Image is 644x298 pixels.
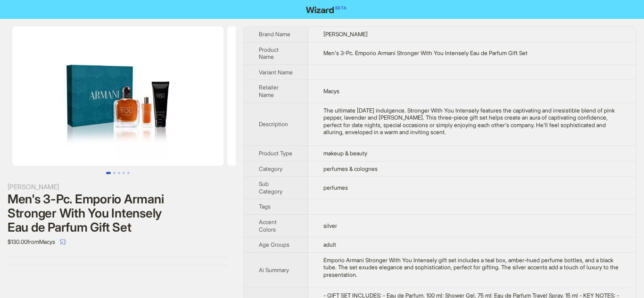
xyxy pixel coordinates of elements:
[12,26,223,166] img: Men's 3-Pc. Emporio Armani Stronger With You Intensely Eau de Parfum Gift Set image 1
[323,241,336,248] span: adult
[259,150,292,157] span: Product Type
[123,172,125,174] button: Go to slide 4
[323,165,378,172] span: perfumes & colognes
[259,121,288,128] span: Description
[259,203,271,210] span: Tags
[118,172,120,174] button: Go to slide 3
[323,184,348,191] span: perfumes
[323,88,339,95] span: Macys
[323,150,367,157] span: makeup & beauty
[259,31,290,38] span: Brand Name
[259,46,279,61] span: Product Name
[259,241,289,248] span: Age Groups
[113,172,116,174] button: Go to slide 2
[106,172,111,174] button: Go to slide 1
[259,180,282,195] span: Sub Category
[323,222,337,229] span: silver
[259,165,282,172] span: Category
[227,26,438,166] img: Men's 3-Pc. Emporio Armani Stronger With You Intensely Eau de Parfum Gift Set image 2
[259,266,289,274] span: Ai Summary
[8,192,228,234] div: Men's 3-Pc. Emporio Armani Stronger With You Intensely Eau de Parfum Gift Set
[323,107,621,136] div: The ultimate Father's Day indulgence. Stronger With You Intensely features the captivating and ir...
[323,49,528,56] span: Men's 3-Pc. Emporio Armani Stronger With You Intensely Eau de Parfum Gift Set
[60,239,66,245] span: select
[8,182,228,192] div: [PERSON_NAME]
[8,234,228,250] div: $130.00 from Macys
[127,172,130,174] button: Go to slide 5
[323,31,368,38] span: [PERSON_NAME]
[323,257,621,279] div: Emporio Armani Stronger With You Intensely gift set includes a teal box, amber-hued perfume bottl...
[259,84,279,98] span: Retailer Name
[259,69,293,76] span: Variant Name
[259,218,277,233] span: Accent Colors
